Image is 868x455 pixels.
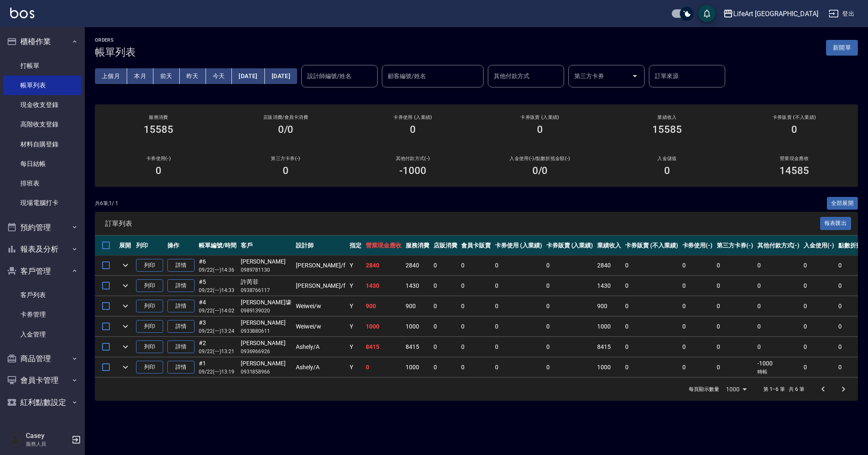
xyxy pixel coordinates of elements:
h5: Casey [26,432,69,440]
th: 業績收入 [595,236,623,256]
td: 0 [801,317,836,337]
button: expand row [119,340,132,353]
td: 0 [755,256,802,275]
th: 店販消費 [431,236,459,256]
a: 現場電腦打卡 [3,193,81,213]
div: [PERSON_NAME] [241,359,292,368]
button: 預約管理 [3,216,81,239]
td: 1430 [595,276,623,296]
p: 09/22 (一) 14:02 [199,307,236,315]
td: 0 [680,276,715,296]
th: 卡券販賣 (入業績) [544,236,595,256]
td: 0 [801,337,836,357]
td: 0 [623,317,680,337]
button: [DATE] [232,68,264,84]
td: 900 [595,296,623,316]
td: 0 [493,296,544,316]
p: 0989781130 [241,266,292,274]
td: 0 [459,296,493,316]
button: 前天 [153,68,180,84]
button: 昨天 [180,68,206,84]
td: 0 [431,357,459,377]
button: expand row [119,320,132,333]
a: 打帳單 [3,56,81,76]
td: 0 [623,337,680,357]
th: 列印 [134,236,165,256]
h3: 15585 [144,124,173,135]
h2: 第三方卡券(-) [232,156,339,161]
td: #2 [197,337,239,357]
td: 0 [459,256,493,275]
td: 0 [801,276,836,296]
td: [PERSON_NAME] /f [294,276,348,296]
a: 入金管理 [3,325,81,344]
h2: 業績收入 [614,115,721,120]
td: 0 [755,276,802,296]
img: Logo [10,8,34,18]
td: [PERSON_NAME] /f [294,256,348,275]
td: 0 [544,337,595,357]
td: #4 [197,296,239,316]
a: 每日結帳 [3,154,81,174]
td: Weiwei /w [294,317,348,337]
div: [PERSON_NAME]壕 [241,298,292,307]
td: 0 [431,296,459,316]
td: 0 [493,357,544,377]
button: 報表匯出 [820,217,851,230]
td: 0 [544,276,595,296]
th: 展開 [117,236,134,256]
td: 0 [715,357,755,377]
td: 0 [755,337,802,357]
p: 第 1–6 筆 共 6 筆 [763,385,804,393]
h2: 卡券販賣 (不入業績) [741,115,848,120]
p: 服務人員 [26,440,69,448]
button: 上個月 [95,68,127,84]
th: 卡券使用 (入業績) [493,236,544,256]
button: 列印 [136,300,163,313]
td: Weiwei /w [294,296,348,316]
th: 服務消費 [403,236,431,256]
td: 0 [544,357,595,377]
h3: 0 [664,165,670,177]
td: 0 [459,317,493,337]
td: Ashely /A [294,357,348,377]
td: 0 [493,317,544,337]
h3: 服務消費 [105,115,212,120]
a: 詳情 [167,259,195,272]
td: #6 [197,256,239,275]
td: #3 [197,317,239,337]
p: 每頁顯示數量 [689,385,719,393]
p: 0936966926 [241,348,292,355]
td: 0 [623,296,680,316]
td: 8415 [403,337,431,357]
th: 卡券使用(-) [680,236,715,256]
td: 0 [715,296,755,316]
h3: 帳單列表 [95,46,136,58]
td: 1430 [403,276,431,296]
button: 本月 [127,68,153,84]
td: Y [348,337,364,357]
button: 會員卡管理 [3,369,81,391]
a: 現金收支登錄 [3,95,81,115]
th: 其他付款方式(-) [755,236,802,256]
td: 0 [680,296,715,316]
button: 櫃檯作業 [3,31,81,53]
td: 1430 [364,276,403,296]
h3: -1000 [399,165,426,177]
h3: 0/0 [278,124,294,135]
h3: 0 [537,124,543,135]
th: 入金使用(-) [801,236,836,256]
button: 列印 [136,259,163,272]
td: Ashely /A [294,337,348,357]
a: 詳情 [167,300,195,313]
p: 09/22 (一) 13:21 [199,348,236,355]
div: [PERSON_NAME] [241,339,292,348]
td: 0 [680,317,715,337]
th: 會員卡販賣 [459,236,493,256]
td: 0 [755,317,802,337]
td: 0 [459,357,493,377]
h2: 卡券販賣 (入業績) [487,115,593,120]
a: 排班表 [3,174,81,193]
td: 0 [364,357,403,377]
p: 09/22 (一) 13:24 [199,327,236,335]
